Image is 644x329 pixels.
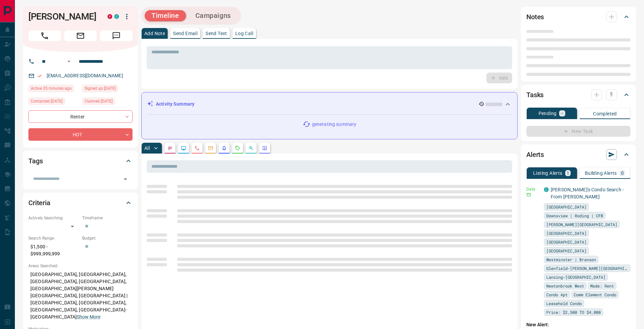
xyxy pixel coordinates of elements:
[526,149,544,160] h2: Alerts
[526,146,630,163] div: Alerts
[28,263,133,269] p: Areas Searched:
[574,291,616,298] span: Comm Element Condo
[526,321,630,328] p: New Alert:
[248,145,254,151] svg: Opportunities
[539,111,557,116] p: Pending
[82,85,133,94] div: Sun Jun 05 2022
[546,300,582,307] span: Leasehold Condo
[28,110,133,123] div: Renter
[31,98,63,105] span: Contacted [DATE]
[167,145,173,151] svg: Notes
[77,313,100,321] button: Show More
[546,256,596,263] span: Westminster | Branson
[526,87,630,103] div: Tasks
[551,187,624,199] a: [PERSON_NAME]'s Condo Search - From [PERSON_NAME]
[546,291,568,298] span: Condo Apt
[100,30,133,41] span: Message
[145,10,186,21] button: Timeline
[526,89,544,100] h2: Tasks
[546,230,587,237] span: [GEOGRAPHIC_DATA]
[546,274,605,280] span: Lansing-[GEOGRAPHIC_DATA]
[28,153,133,169] div: Tags
[31,85,72,92] span: Active 35 minutes ago
[114,14,119,19] div: condos.ca
[546,247,587,254] span: [GEOGRAPHIC_DATA]
[593,111,617,116] p: Completed
[64,30,97,41] span: Email
[189,10,238,21] button: Campaigns
[121,174,130,184] button: Open
[28,98,79,107] div: Mon Sep 08 2025
[526,9,630,25] div: Notes
[147,98,512,110] div: Activity Summary
[65,57,73,65] button: Open
[585,171,617,175] p: Building Alerts
[194,145,200,151] svg: Calls
[221,145,227,151] svg: Listing Alerts
[546,265,628,272] span: Glenfield-[PERSON_NAME][GEOGRAPHIC_DATA]
[28,128,133,141] div: HOT
[533,171,563,175] p: Listing Alerts
[82,235,133,241] p: Budget:
[526,186,540,192] p: Daily
[621,171,624,175] p: 0
[546,203,587,210] span: [GEOGRAPHIC_DATA]
[28,215,79,221] p: Actively Searching:
[28,241,79,259] p: $1,500 - $999,999,999
[144,31,165,36] p: Add Note
[37,74,42,78] svg: Email Verified
[28,197,50,208] h2: Criteria
[28,85,79,94] div: Tue Sep 16 2025
[28,269,133,323] p: [GEOGRAPHIC_DATA], [GEOGRAPHIC_DATA], [GEOGRAPHIC_DATA], [GEOGRAPHIC_DATA], [GEOGRAPHIC_DATA][PER...
[235,31,253,36] p: Log Call
[567,171,569,175] p: 1
[28,235,79,241] p: Search Range:
[526,11,544,22] h2: Notes
[526,192,531,197] svg: Email
[544,187,549,192] div: condos.ca
[82,98,133,107] div: Sun May 07 2023
[208,145,213,151] svg: Emails
[82,215,133,221] p: Timeframe:
[590,282,614,289] span: Mode: Rent
[312,121,356,128] p: generating summary
[28,195,133,211] div: Criteria
[144,146,150,150] p: All
[235,145,240,151] svg: Requests
[156,101,194,108] p: Activity Summary
[546,221,617,228] span: [PERSON_NAME][GEOGRAPHIC_DATA]
[546,239,587,245] span: [GEOGRAPHIC_DATA]
[181,145,186,151] svg: Lead Browsing Activity
[28,11,97,22] h1: [PERSON_NAME]
[28,30,61,41] span: Call
[28,156,43,166] h2: Tags
[108,14,112,19] div: property.ca
[546,282,584,289] span: Newtonbrook West
[173,31,197,36] p: Send Email
[85,98,113,105] span: Claimed [DATE]
[546,212,603,219] span: Downsview | Roding | CFB
[262,145,267,151] svg: Agent Actions
[546,309,601,316] span: Price: $2,500 TO $4,000
[47,73,123,78] a: [EMAIL_ADDRESS][DOMAIN_NAME]
[85,85,116,92] span: Signed up [DATE]
[206,31,227,36] p: Send Text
